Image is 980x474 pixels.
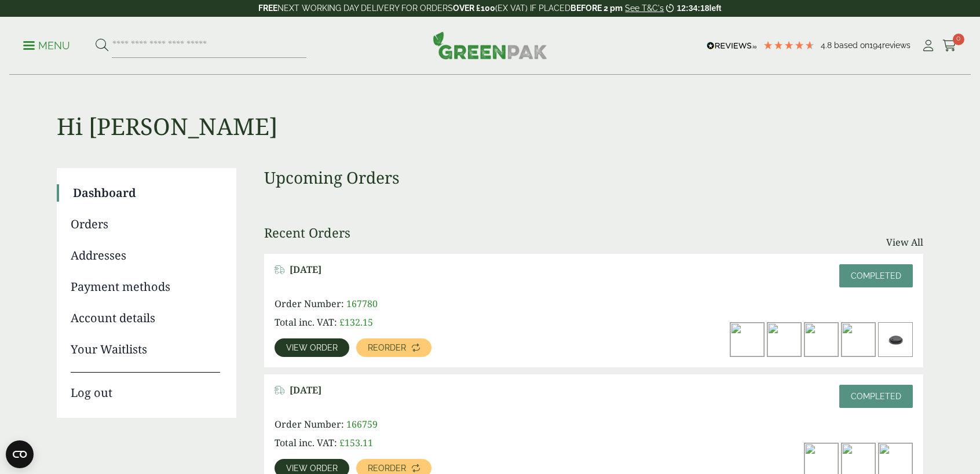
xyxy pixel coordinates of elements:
a: Menu [23,39,70,50]
span: 166759 [346,418,378,431]
h1: Hi [PERSON_NAME] [57,75,923,140]
h3: Recent Orders [264,225,350,240]
a: Payment methods [71,278,220,296]
a: View order [275,338,349,357]
i: Cart [942,40,957,52]
span: left [710,3,722,13]
h3: Upcoming Orders [264,168,923,188]
p: Menu [23,39,70,53]
span: 4.8 [821,41,834,50]
img: REVIEWS.io [707,42,757,50]
span: Reorder [368,464,406,472]
bdi: 132.15 [339,316,373,329]
img: 12-16oz-Black-Sip-Lid-300x200.jpg [879,323,912,356]
span: Total inc. VAT: [275,316,337,329]
strong: OVER £100 [453,3,495,13]
a: Orders [71,216,220,233]
span: [DATE] [290,385,321,396]
span: Order Number: [275,418,344,431]
a: See T&C's [625,3,664,13]
span: £ [339,316,345,329]
a: Dashboard [73,184,220,202]
div: 4.78 Stars [763,40,815,50]
img: dsc3954a-300x200.jpg [805,323,838,356]
span: Reorder [368,344,406,352]
button: Open CMP widget [6,440,34,468]
a: View All [886,235,923,249]
img: 10kraft-300x200.jpg [767,323,801,356]
span: Completed [851,271,901,280]
span: 194 [869,41,882,50]
a: 0 [942,37,957,54]
span: 12:34:18 [677,3,709,13]
span: Based on [834,41,869,50]
strong: FREE [258,3,277,13]
span: reviews [882,41,910,50]
span: [DATE] [290,264,321,275]
span: Completed [851,392,901,401]
span: View order [286,344,338,352]
img: dsc_9935a_2-300x200.jpg [842,323,875,356]
img: 12oz_kraft_a-300x200.jpg [730,323,764,356]
span: 167780 [346,297,378,310]
span: View order [286,464,338,472]
img: GreenPak Supplies [433,31,547,59]
span: 0 [953,34,964,45]
a: Account details [71,309,220,327]
a: Addresses [71,247,220,264]
span: Order Number: [275,297,344,310]
a: Reorder [356,338,432,357]
span: Total inc. VAT: [275,436,337,449]
a: Your Waitlists [71,341,220,358]
strong: BEFORE 2 pm [571,3,623,13]
a: Log out [71,372,220,402]
i: My Account [921,40,935,52]
bdi: 153.11 [339,436,373,449]
span: £ [339,436,345,449]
